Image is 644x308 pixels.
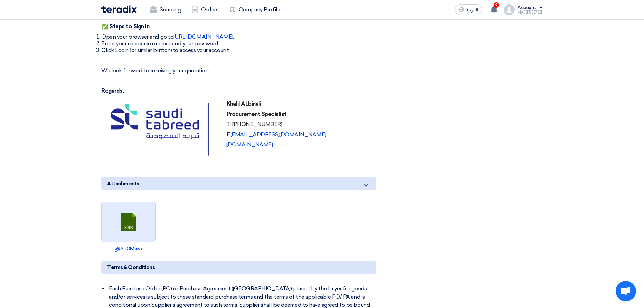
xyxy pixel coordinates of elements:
a: Company Profile [224,2,285,17]
strong: Regards, [101,88,124,94]
li: Click Login (or similar button) to access your account. [101,47,376,54]
a: STOM.xlsx [103,245,153,252]
span: 9 [494,2,499,8]
p: We look forward to receiving your quotation. [101,67,376,74]
p: E: [226,131,326,138]
div: Account [517,5,536,11]
a: [DOMAIN_NAME] [226,141,273,148]
div: Open chat [616,281,636,301]
strong: ✅ Steps to Sign In [101,23,149,30]
div: My03115227321 [517,10,543,14]
span: العربية [466,8,478,13]
li: Enter your username or email and your password. [101,40,376,47]
p: T: [PHONE_NUMBER] [226,121,326,128]
img: profile_test.png [504,4,515,15]
a: [URL][DOMAIN_NAME] [173,33,233,40]
a: Sourcing [145,2,186,17]
span: Attachments [107,180,139,187]
img: A logo with blue and green text AI-generated content may be incorrect. [104,101,221,158]
span: Terms & Conditions [107,264,155,271]
button: العربية [455,4,482,15]
li: Open your browser and go to . [101,33,376,40]
strong: Procurement Specialist [226,111,287,117]
a: Orders [186,2,224,17]
a: [EMAIL_ADDRESS][DOMAIN_NAME] [231,131,326,138]
strong: Khalil ALbinali [226,101,261,107]
img: Teradix logo [101,5,137,13]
